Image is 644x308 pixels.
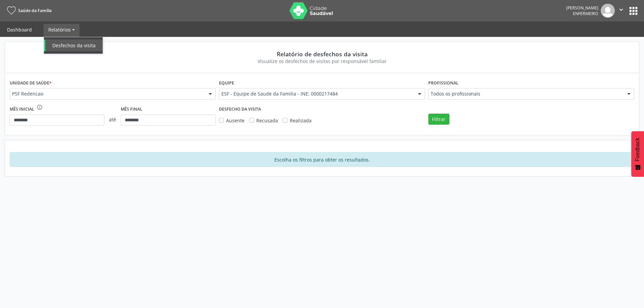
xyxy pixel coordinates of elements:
div: O intervalo deve ser de no máximo 6 meses [37,104,43,115]
span: Relatórios [48,26,71,33]
label: Mês final [121,104,142,115]
i: info_outline [37,104,43,110]
label: DESFECHO DA VISITA [219,104,261,115]
span: Ausente [226,117,245,124]
label: Mês inicial [10,104,34,115]
div: Escolha os filtros para obter os resultados. [10,152,634,167]
span: PSF Redencao [12,90,202,97]
span: até [104,111,121,128]
ul: Relatórios [44,37,103,54]
label: Unidade de saúde [10,78,52,88]
button: Feedback - Mostrar pesquisa [631,131,644,177]
a: Relatórios [44,24,79,36]
div: [PERSON_NAME] [566,5,598,11]
button: Filtrar [428,114,449,125]
button:  [615,4,628,18]
span: Feedback [635,138,641,161]
label: Equipe [219,78,234,88]
span: Realizada [290,117,312,124]
span: ESF - Equipe de Saude da Familia - INE: 0000217484 [221,90,411,97]
span: Recusada [256,117,278,124]
a: Dashboard [2,24,37,36]
div: Visualize os desfechos de visitas por responsável familiar [14,58,630,65]
a: Saúde da Família [5,5,52,16]
img: img [601,4,615,18]
span: Todos os profissionais [431,90,621,97]
button: apps [628,5,639,17]
i:  [618,6,625,13]
label: Profissional [428,78,459,88]
a: Desfechos da visita [44,40,103,51]
div: Relatório de desfechos da visita [14,50,630,58]
span: Enfermeiro [573,11,598,16]
span: Saúde da Família [18,8,52,13]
